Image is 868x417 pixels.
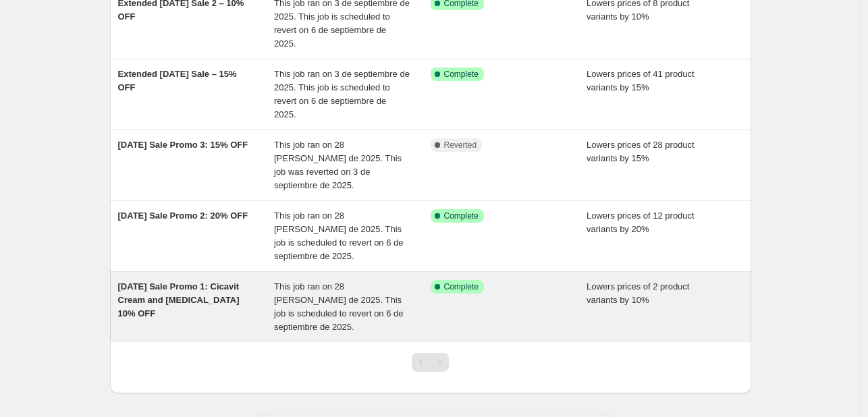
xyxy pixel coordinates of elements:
span: Lowers prices of 28 product variants by 15% [587,140,695,163]
nav: Pagination [412,353,449,372]
span: Lowers prices of 41 product variants by 15% [587,69,695,92]
span: [DATE] Sale Promo 1: Cicavit Cream and [MEDICAL_DATA] 10% OFF [118,281,240,318]
span: Complete [444,211,479,221]
span: This job ran on 28 [PERSON_NAME] de 2025. This job is scheduled to revert on 6 de septiembre de 2... [274,281,404,332]
span: Complete [444,281,479,292]
span: This job ran on 28 [PERSON_NAME] de 2025. This job was reverted on 3 de septiembre de 2025. [274,140,402,190]
span: Lowers prices of 2 product variants by 10% [587,281,689,305]
span: This job ran on 28 [PERSON_NAME] de 2025. This job is scheduled to revert on 6 de septiembre de 2... [274,211,404,261]
span: Complete [444,69,479,80]
span: [DATE] Sale Promo 3: 15% OFF [118,140,248,150]
span: Reverted [444,140,477,150]
span: [DATE] Sale Promo 2: 20% OFF [118,211,248,221]
span: This job ran on 3 de septiembre de 2025. This job is scheduled to revert on 6 de septiembre de 2025. [274,69,410,119]
span: Extended [DATE] Sale – 15% OFF [118,69,237,92]
span: Lowers prices of 12 product variants by 20% [587,211,695,234]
